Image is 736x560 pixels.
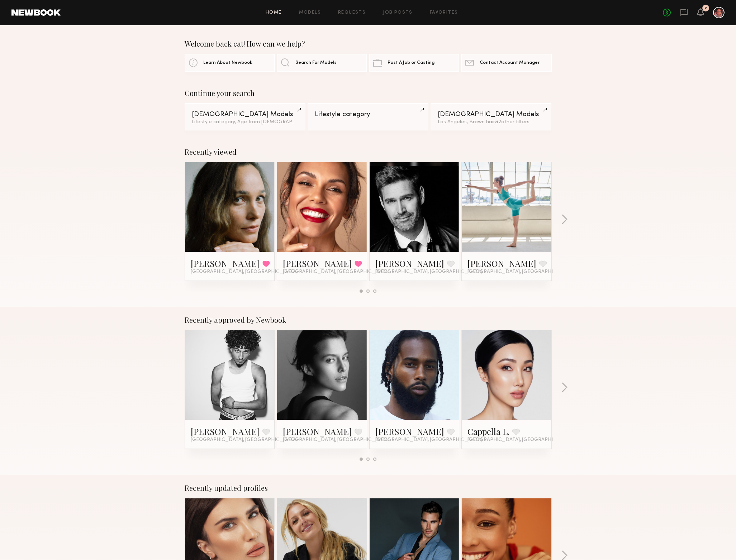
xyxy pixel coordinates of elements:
div: Lifestyle category [315,111,421,118]
a: [PERSON_NAME] [283,258,352,269]
div: [DEMOGRAPHIC_DATA] Models [438,111,544,118]
span: [GEOGRAPHIC_DATA], [GEOGRAPHIC_DATA] [191,437,298,443]
span: & 2 other filter s [495,120,530,124]
a: [DEMOGRAPHIC_DATA] ModelsLifestyle category, Age from [DEMOGRAPHIC_DATA]. [185,103,305,130]
div: Continue your search [185,89,552,97]
a: Models [299,10,321,15]
a: [DEMOGRAPHIC_DATA] ModelsLos Angeles, Brown hair&2other filters [431,103,551,130]
a: [PERSON_NAME] [375,426,444,437]
div: 2 [704,6,707,10]
div: Recently viewed [185,148,552,156]
a: Home [266,10,282,15]
a: [PERSON_NAME] [283,426,352,437]
span: Contact Account Manager [480,61,540,65]
div: Lifestyle category, Age from [DEMOGRAPHIC_DATA]. [192,120,298,125]
a: Cappella L. [467,426,509,437]
div: Welcome back cat! How can we help? [185,39,552,48]
span: [GEOGRAPHIC_DATA], [GEOGRAPHIC_DATA] [283,437,390,443]
span: [GEOGRAPHIC_DATA], [GEOGRAPHIC_DATA] [467,269,574,275]
div: Los Angeles, Brown hair [438,120,544,125]
span: [GEOGRAPHIC_DATA], [GEOGRAPHIC_DATA] [375,269,482,275]
a: Post A Job or Casting [369,54,459,72]
a: Favorites [430,10,458,15]
span: Learn About Newbook [203,61,252,65]
span: Search For Models [295,61,337,65]
a: Lifestyle category [308,103,428,130]
span: [GEOGRAPHIC_DATA], [GEOGRAPHIC_DATA] [191,269,298,275]
a: Requests [338,10,366,15]
a: Contact Account Manager [461,54,551,72]
span: [GEOGRAPHIC_DATA], [GEOGRAPHIC_DATA] [467,437,574,443]
span: [GEOGRAPHIC_DATA], [GEOGRAPHIC_DATA] [375,437,482,443]
div: Recently approved by Newbook [185,316,552,324]
a: [PERSON_NAME] [467,258,536,269]
span: [GEOGRAPHIC_DATA], [GEOGRAPHIC_DATA] [283,269,390,275]
a: [PERSON_NAME] [375,258,444,269]
span: Post A Job or Casting [388,61,435,65]
a: Learn About Newbook [185,54,275,72]
a: Job Posts [383,10,413,15]
div: [DEMOGRAPHIC_DATA] Models [192,111,298,118]
a: [PERSON_NAME] [191,258,260,269]
a: Search For Models [277,54,367,72]
div: Recently updated profiles [185,484,552,492]
a: [PERSON_NAME] [191,426,260,437]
